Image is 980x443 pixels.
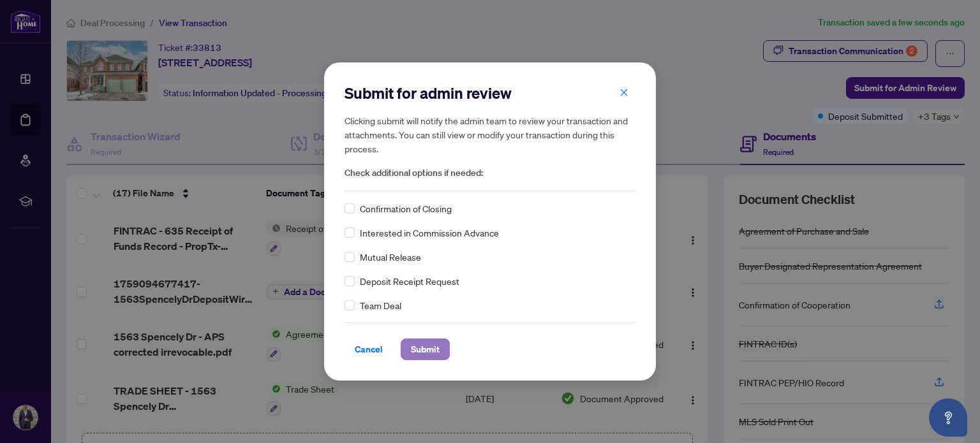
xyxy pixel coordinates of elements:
span: Deposit Receipt Request [360,274,459,288]
h5: Clicking submit will notify the admin team to review your transaction and attachments. You can st... [345,113,635,156]
span: Confirmation of Closing [360,201,452,215]
span: Team Deal [360,298,401,312]
span: Submit [411,339,440,359]
h2: Submit for admin review [345,83,635,103]
button: Submit [401,338,450,360]
button: Open asap [929,398,967,437]
span: Check additional options if needed: [345,166,635,180]
span: Mutual Release [360,250,421,264]
span: Interested in Commission Advance [360,226,499,240]
span: Cancel [355,339,383,359]
button: Cancel [345,338,393,360]
span: close [620,88,628,97]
